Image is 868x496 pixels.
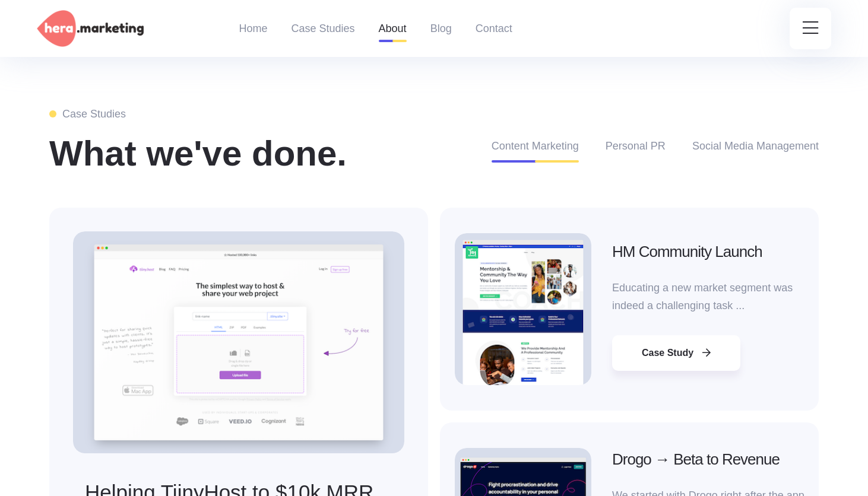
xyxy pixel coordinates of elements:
p: Educating a new market segment was indeed a challenging task ... [612,279,819,314]
a: Case Study [612,335,740,371]
button: Content Marketing [492,138,579,163]
button: Social Media Management [692,138,819,163]
a: HM Community Launch [612,243,762,260]
a: Drogo → Beta to Revenue [612,450,780,468]
h2: What we've done. [49,132,362,175]
button: Personal PR [606,138,666,163]
h5: Case Studies [49,108,362,121]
